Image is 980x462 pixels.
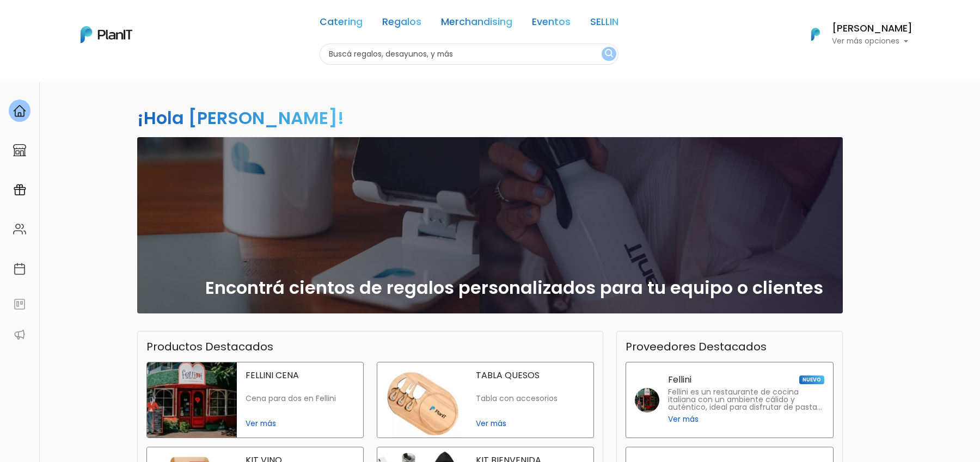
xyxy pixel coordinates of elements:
[668,414,699,425] span: Ver más
[441,17,512,30] a: Merchandising
[532,17,571,30] a: Eventos
[804,22,828,46] img: PlanIt Logo
[13,328,26,341] img: partners-52edf745621dab592f3b2c58e3bca9d71375a7ef29c3b500c9f145b62cc070d4.svg
[147,362,237,438] img: fellini cena
[476,371,585,380] p: TABLA QUESOS
[246,394,354,403] p: Cena para dos en Fellini
[626,362,834,438] a: Fellini NUEVO Fellini es un restaurante de cocina italiana con un ambiente cálido y auténtico, id...
[13,183,26,196] img: campaigns-02234683943229c281be62815700db0a1741e53638e28bf9629b52c665b00959.svg
[137,106,344,130] h2: ¡Hola [PERSON_NAME]!
[13,144,26,157] img: marketplace-4ceaa7011d94191e9ded77b95e3339b90024bf715f7c57f8cf31f2d8c509eaba.svg
[832,24,912,34] h6: [PERSON_NAME]
[476,394,585,403] p: Tabla con accesorios
[320,44,618,65] input: Buscá regalos, desayunos, y más
[799,375,824,384] span: NUEVO
[797,20,912,48] button: PlanIt Logo [PERSON_NAME] Ver más opciones
[13,298,26,311] img: feedback-78b5a0c8f98aac82b08bfc38622c3050aee476f2c9584af64705fc4e61158814.svg
[81,26,132,43] img: PlanIt Logo
[626,340,767,353] h3: Proveedores Destacados
[382,17,421,30] a: Regalos
[205,278,823,298] h2: Encontrá cientos de regalos personalizados para tu equipo o clientes
[13,104,26,118] img: home-e721727adea9d79c4d83392d1f703f7f8bce08238fde08b1acbfd93340b81755.svg
[668,375,691,384] p: Fellini
[476,418,585,429] span: Ver más
[635,388,659,412] img: fellini
[246,418,354,429] span: Ver más
[590,17,618,30] a: SELLIN
[246,371,354,380] p: FELLINI CENA
[13,262,26,275] img: calendar-87d922413cdce8b2cf7b7f5f62616a5cf9e4887200fb71536465627b3292af00.svg
[377,362,467,438] img: tabla quesos
[320,17,363,30] a: Catering
[832,38,912,45] p: Ver más opciones
[146,340,273,353] h3: Productos Destacados
[13,223,26,236] img: people-662611757002400ad9ed0e3c099ab2801c6687ba6c219adb57efc949bc21e19d.svg
[377,362,594,438] a: tabla quesos TABLA QUESOS Tabla con accesorios Ver más
[668,389,824,411] p: Fellini es un restaurante de cocina italiana con un ambiente cálido y auténtico, ideal para disfr...
[605,49,613,59] img: search_button-432b6d5273f82d61273b3651a40e1bd1b912527efae98b1b7a1b2c0702e16a8d.svg
[146,362,364,438] a: fellini cena FELLINI CENA Cena para dos en Fellini Ver más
